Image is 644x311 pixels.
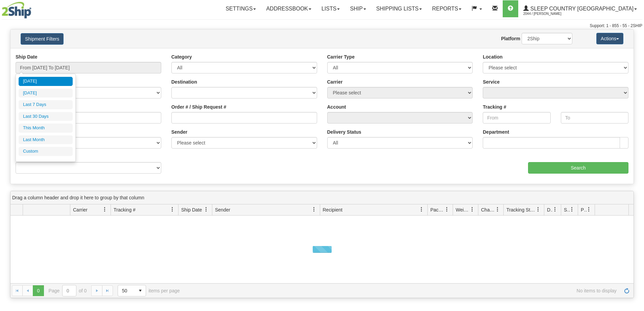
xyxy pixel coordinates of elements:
[19,77,73,86] li: [DATE]
[19,100,73,109] li: Last 7 Days
[220,0,261,17] a: Settings
[19,135,73,145] li: Last Month
[2,2,31,19] img: logo2044.jpg
[416,204,427,215] a: Recipient filter column settings
[49,285,87,296] span: Page of 0
[501,35,520,42] label: Platform
[118,285,180,296] span: items per page
[561,112,628,124] input: To
[33,285,44,296] span: Page 0
[122,287,131,294] span: 50
[2,23,642,29] div: Support: 1 - 855 - 55 - 2SHIP
[16,53,38,60] label: Ship Date
[621,285,632,296] a: Refresh
[483,104,506,110] label: Tracking #
[547,206,553,213] span: Delivery Status
[316,0,345,17] a: Lists
[528,162,628,174] input: Search
[73,206,88,213] span: Carrier
[114,206,136,213] span: Tracking #
[10,191,634,204] div: grid grouping header
[308,204,320,215] a: Sender filter column settings
[181,206,202,213] span: Ship Date
[430,206,445,213] span: Packages
[628,121,643,190] iframe: chat widget
[19,124,73,133] li: This Month
[135,285,146,296] span: select
[581,206,587,213] span: Pickup Status
[427,0,467,17] a: Reports
[19,112,73,121] li: Last 30 Days
[171,129,187,135] label: Sender
[456,206,470,213] span: Weight
[327,129,361,135] label: Delivery Status
[171,104,226,110] label: Order # / Ship Request #
[518,0,642,17] a: Sleep Country [GEOGRAPHIC_DATA] 2044 / [PERSON_NAME]
[99,204,111,215] a: Carrier filter column settings
[171,53,192,60] label: Category
[549,204,561,215] a: Delivery Status filter column settings
[167,204,178,215] a: Tracking # filter column settings
[200,204,212,215] a: Ship Date filter column settings
[483,53,502,60] label: Location
[21,33,64,45] button: Shipment Filters
[566,204,578,215] a: Shipment Issues filter column settings
[19,147,73,156] li: Custom
[564,206,570,213] span: Shipment Issues
[483,129,509,135] label: Department
[345,0,371,17] a: Ship
[483,79,500,85] label: Service
[171,79,197,85] label: Destination
[118,285,146,296] span: Page sizes drop down
[327,79,343,85] label: Carrier
[481,206,495,213] span: Charge
[523,10,574,17] span: 2044 / [PERSON_NAME]
[467,204,478,215] a: Weight filter column settings
[532,204,544,215] a: Tracking Status filter column settings
[371,0,427,17] a: Shipping lists
[596,33,623,44] button: Actions
[261,0,316,17] a: Addressbook
[492,204,503,215] a: Charge filter column settings
[529,6,634,12] span: Sleep Country [GEOGRAPHIC_DATA]
[19,89,73,98] li: [DATE]
[327,104,346,110] label: Account
[215,206,230,213] span: Sender
[327,53,355,60] label: Carrier Type
[506,206,536,213] span: Tracking Status
[189,288,617,293] span: No items to display
[483,112,550,124] input: From
[323,206,342,213] span: Recipient
[441,204,453,215] a: Packages filter column settings
[583,204,595,215] a: Pickup Status filter column settings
